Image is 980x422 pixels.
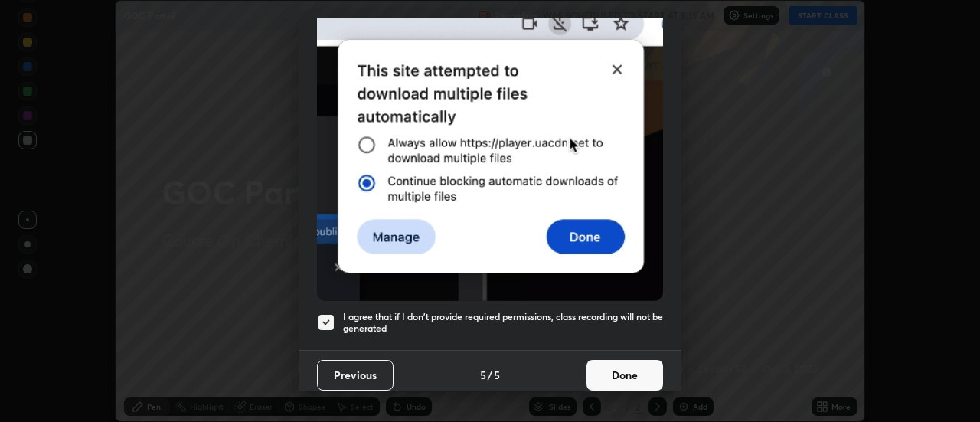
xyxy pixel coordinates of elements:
h5: I agree that if I don't provide required permissions, class recording will not be generated [343,311,663,335]
h4: / [488,367,492,383]
button: Done [586,360,663,391]
h4: 5 [480,367,486,383]
h4: 5 [494,367,500,383]
button: Previous [317,360,394,391]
